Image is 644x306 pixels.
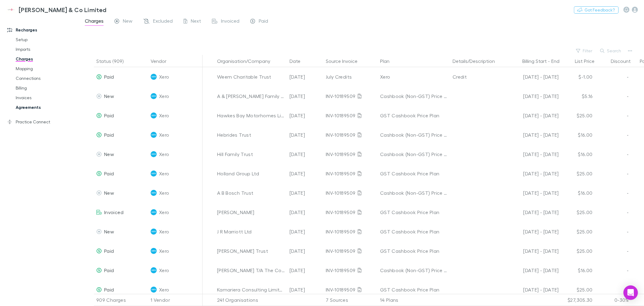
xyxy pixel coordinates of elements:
[6,6,16,13] img: Epplett & Co Limited's Logo
[507,222,559,241] div: [DATE] - [DATE]
[151,229,157,235] img: Xero's Logo
[559,261,595,280] div: $16.00
[153,18,173,26] span: Excluded
[159,280,169,299] span: Xero
[507,125,559,145] div: [DATE] - [DATE]
[94,294,148,306] div: 909 Charges
[595,86,631,106] div: -
[507,164,559,183] div: [DATE] - [DATE]
[104,267,114,273] span: Paid
[326,125,375,145] div: INV-10189509
[104,93,114,99] span: New
[215,294,287,306] div: 241 Organisations
[159,164,169,183] span: Xero
[559,280,595,299] div: $25.00
[380,280,448,299] div: GST Cashbook Price Plan
[104,287,114,292] span: Paid
[326,203,375,222] div: INV-10189509
[10,64,83,73] a: Mapping
[10,103,83,112] a: Agreements
[104,190,114,196] span: New
[159,222,169,241] span: Xero
[597,47,625,54] button: Search
[159,261,169,280] span: Xero
[611,55,638,67] button: Discount
[287,164,323,183] div: [DATE]
[507,145,559,164] div: [DATE] - [DATE]
[380,183,448,203] div: Cashbook (Non-GST) Price Plan
[259,18,268,26] span: Paid
[221,18,239,26] span: Invoiced
[151,93,157,99] img: Xero's Logo
[551,55,559,67] button: End
[159,106,169,125] span: Xero
[104,229,114,234] span: New
[326,106,375,125] div: INV-10189509
[453,55,502,67] button: Details/Description
[507,55,566,67] div: -
[217,164,285,183] div: Holland Group Ltd
[595,203,631,222] div: -
[507,67,559,86] div: [DATE] - [DATE]
[559,125,595,145] div: $16.00
[217,183,285,203] div: A B Bosch Trust
[191,18,201,26] span: Next
[507,280,559,299] div: [DATE] - [DATE]
[217,67,285,86] div: Weem Charitable Trust
[595,67,631,86] div: -
[104,112,114,118] span: Paid
[217,106,285,125] div: Hawkes Bay Motorhomes Limited
[595,294,631,306] div: 0-30%
[151,267,157,273] img: Xero's Logo
[574,6,619,14] button: Got Feedback?
[595,280,631,299] div: -
[217,241,285,261] div: [PERSON_NAME] Trust
[573,47,596,54] button: Filter
[595,261,631,280] div: -
[595,183,631,203] div: -
[287,125,323,145] div: [DATE]
[159,183,169,203] span: Xero
[287,67,323,86] div: [DATE]
[96,55,131,67] button: Status (909)
[559,164,595,183] div: $25.00
[19,6,107,13] h3: [PERSON_NAME] & Co Limited
[380,261,448,280] div: Cashbook (Non-GST) Price Plan
[559,86,595,106] div: $5.16
[123,18,133,26] span: New
[326,67,375,86] div: July Credits
[287,183,323,203] div: [DATE]
[85,18,104,26] span: Charges
[507,183,559,203] div: [DATE] - [DATE]
[559,67,595,86] div: $-1.00
[1,117,83,127] a: Practice Connect
[217,203,285,222] div: [PERSON_NAME]
[217,86,285,106] div: A & [PERSON_NAME] Family Trust
[507,203,559,222] div: [DATE] - [DATE]
[522,55,547,67] button: Billing Start
[326,183,375,203] div: INV-10189509
[151,248,157,254] img: Xero's Logo
[151,151,157,157] img: Xero's Logo
[380,222,448,241] div: GST Cashbook Price Plan
[287,203,323,222] div: [DATE]
[380,67,448,86] div: Xero
[217,55,277,67] button: Organisation/Company
[287,145,323,164] div: [DATE]
[10,35,83,44] a: Setup
[326,145,375,164] div: INV-10189509
[559,294,595,306] div: $27,305.30
[104,151,114,157] span: New
[2,2,110,17] a: [PERSON_NAME] & Co Limited
[104,209,123,215] span: Invoiced
[380,55,397,67] button: Plan
[595,145,631,164] div: -
[595,222,631,241] div: -
[151,55,174,67] button: Vendor
[104,74,114,80] span: Paid
[104,171,114,176] span: Paid
[287,241,323,261] div: [DATE]
[104,248,114,254] span: Paid
[595,106,631,125] div: -
[287,86,323,106] div: [DATE]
